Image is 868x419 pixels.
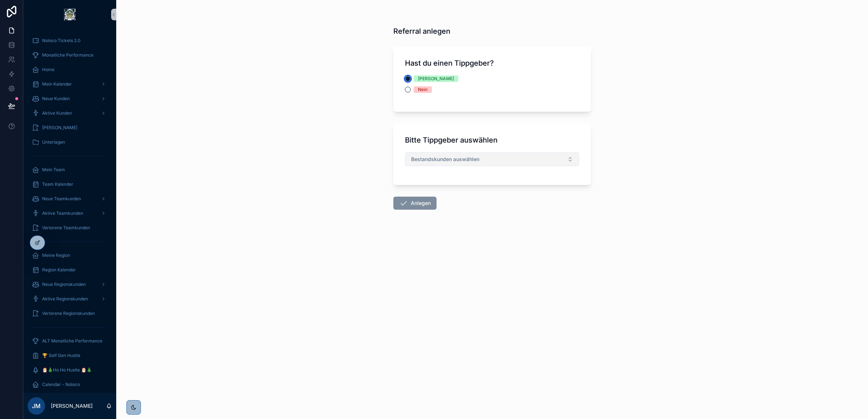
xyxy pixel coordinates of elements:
[42,196,81,202] span: Neue Teamkunden
[28,63,112,76] a: Home
[405,135,498,145] h1: Bitte Tippgeber auswählen
[42,252,70,258] span: Meine Region
[28,178,112,191] a: Team Kalender
[28,163,112,176] a: Mein Team
[23,29,116,393] div: scrollable content
[42,296,88,302] span: Aktive Regionskunden
[418,86,427,93] div: Nein
[28,221,112,234] a: Verlorene Teamkunden
[42,81,72,87] span: Mein Kalender
[28,249,112,262] a: Meine Region
[42,67,54,73] span: Home
[28,334,112,348] a: ALT Monatliche Performance
[64,9,76,20] img: App logo
[393,26,450,36] h1: Referral anlegen
[405,58,494,68] h1: Hast du einen Tippgeber?
[32,402,41,410] span: JM
[42,353,80,358] span: 🏆 Self Gen Hustle
[42,125,77,131] span: [PERSON_NAME]
[28,192,112,205] a: Neue Teamkunden
[28,307,112,320] a: Verlorene Regionskunden
[42,110,72,116] span: Aktive Kunden
[28,34,112,47] a: Noloco Tickets 2.0
[42,338,102,344] span: ALT Monatliche Performance
[42,139,65,145] span: Unterlagen
[418,75,454,82] div: [PERSON_NAME]
[28,78,112,91] a: Mein Kalender
[42,382,80,387] span: Calendar - Noloco
[411,156,479,163] span: Bestandskunden auswählen
[28,278,112,291] a: Neue Regionskunden
[42,210,83,216] span: Aktive Teamkunden
[51,402,93,410] p: [PERSON_NAME]
[42,96,70,102] span: Neue Kunden
[28,349,112,362] a: 🏆 Self Gen Hustle
[42,282,86,287] span: Neue Regionskunden
[42,267,76,273] span: Region Kalender
[42,367,92,373] span: 🎅🎄Ho Ho Hustle 🎅🎄
[28,121,112,134] a: [PERSON_NAME]
[42,167,65,173] span: Mein Team
[42,225,90,231] span: Verlorene Teamkunden
[42,311,95,316] span: Verlorene Regionskunden
[28,207,112,220] a: Aktive Teamkunden
[28,107,112,120] a: Aktive Kunden
[28,292,112,305] a: Aktive Regionskunden
[28,49,112,62] a: Monatliche Performance
[42,38,81,44] span: Noloco Tickets 2.0
[405,152,579,166] button: Select Button
[28,136,112,149] a: Unterlagen
[42,181,73,187] span: Team Kalender
[28,92,112,105] a: Neue Kunden
[28,378,112,391] a: Calendar - Noloco
[28,263,112,276] a: Region Kalender
[42,52,93,58] span: Monatliche Performance
[28,363,112,377] a: 🎅🎄Ho Ho Hustle 🎅🎄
